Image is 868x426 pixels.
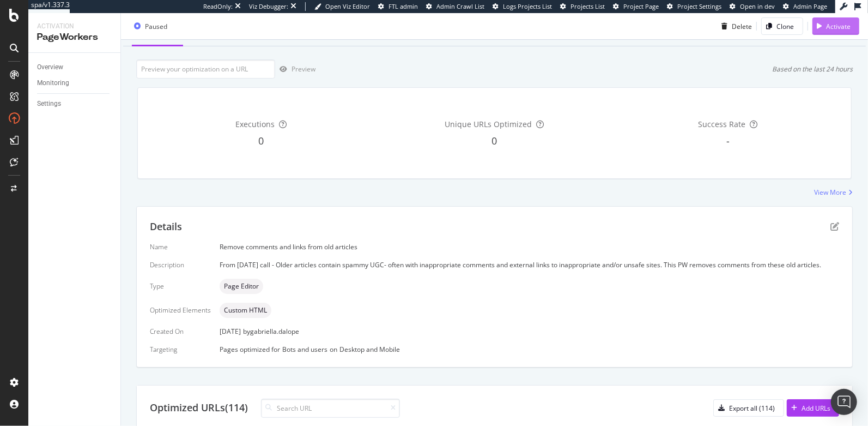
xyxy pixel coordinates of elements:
span: Admin Page [793,2,827,10]
span: Executions [235,119,275,129]
div: [DATE] [220,327,839,336]
div: Viz Debugger: [249,2,288,11]
a: Admin Crawl List [426,2,484,11]
span: Success Rate [698,119,745,129]
div: Optimized URLs (114) [150,401,248,415]
button: Export all (114) [713,399,784,417]
div: Clone [776,21,794,31]
div: Optimized Elements [150,305,211,315]
div: Based on the last 24 hours [772,64,853,74]
a: View More [814,188,853,197]
div: Type [150,281,211,291]
a: Settings [37,98,113,110]
div: Created On [150,327,211,336]
a: Admin Page [783,2,827,11]
span: Logs Projects List [503,2,552,10]
a: Project Page [613,2,659,11]
div: Open Intercom Messenger [831,389,857,415]
div: Pages optimized for on [220,345,839,354]
a: Projects List [560,2,605,11]
span: Project Settings [677,2,721,10]
span: Projects List [570,2,605,10]
div: Details [150,220,182,234]
div: pen-to-square [830,222,839,231]
div: Preview [292,64,315,74]
div: neutral label [220,279,263,294]
div: Remove comments and links from old articles [220,242,839,251]
span: 0 [258,134,264,147]
button: Preview [275,61,315,78]
span: 0 [491,134,497,147]
input: Preview your optimization on a URL [136,59,275,79]
span: Open Viz Editor [325,2,370,10]
button: Activate [812,17,859,35]
div: ReadOnly: [203,2,233,11]
div: Settings [37,98,61,110]
input: Search URL [261,399,400,418]
a: Open Viz Editor [314,2,370,11]
a: FTL admin [378,2,418,11]
a: Open in dev [730,2,775,11]
div: Activation [37,22,112,31]
div: From [DATE] call - Older articles contain spammy UGC- often with inappropriate comments and exter... [220,260,839,269]
span: Page Editor [224,283,259,290]
div: Bots and users [282,345,327,354]
div: neutral label [220,303,271,318]
div: Desktop and Mobile [339,345,400,354]
span: Unique URLs Optimized [445,119,532,129]
div: Name [150,242,211,251]
div: Paused [145,21,167,31]
div: Monitoring [37,77,69,89]
span: Open in dev [740,2,775,10]
div: by gabriella.dalope [243,327,299,336]
span: Admin Crawl List [436,2,484,10]
a: Project Settings [667,2,721,11]
button: Add URLs [787,399,839,417]
span: Project Page [623,2,659,10]
div: Overview [37,62,63,73]
span: Custom HTML [224,307,267,314]
a: Monitoring [37,77,113,89]
span: FTL admin [389,2,418,10]
a: Logs Projects List [493,2,552,11]
div: Add URLs [802,404,830,413]
button: Delete [717,17,752,35]
div: View More [814,188,846,197]
div: Targeting [150,345,211,354]
div: Activate [826,21,851,31]
div: Export all (114) [729,404,775,413]
span: - [726,134,730,147]
button: Clone [761,17,803,35]
div: Description [150,260,211,269]
a: Overview [37,62,113,73]
div: Delete [732,21,752,31]
div: PageWorkers [37,31,112,44]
